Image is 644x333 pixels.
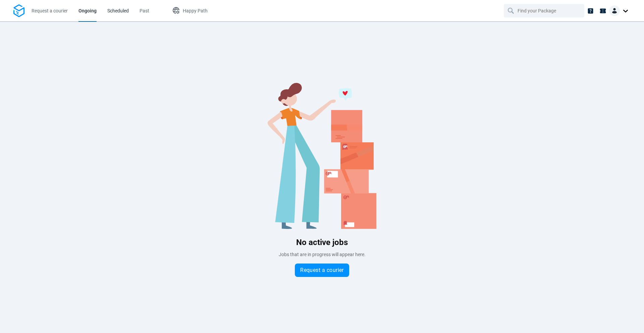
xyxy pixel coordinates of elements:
[300,268,344,273] span: Request a courier
[609,5,620,16] img: Client
[221,78,423,229] img: Blank slate
[107,8,129,13] span: Scheduled
[140,8,149,13] span: Past
[13,4,24,17] img: Logo
[279,252,366,257] span: Jobs that are in progress will appear here.
[78,8,97,13] span: Ongoing
[295,264,349,277] button: Request a courier
[32,8,68,13] span: Request a courier
[518,4,572,17] input: Find your Package
[183,8,208,13] span: Happy Path
[296,238,348,247] span: No active jobs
